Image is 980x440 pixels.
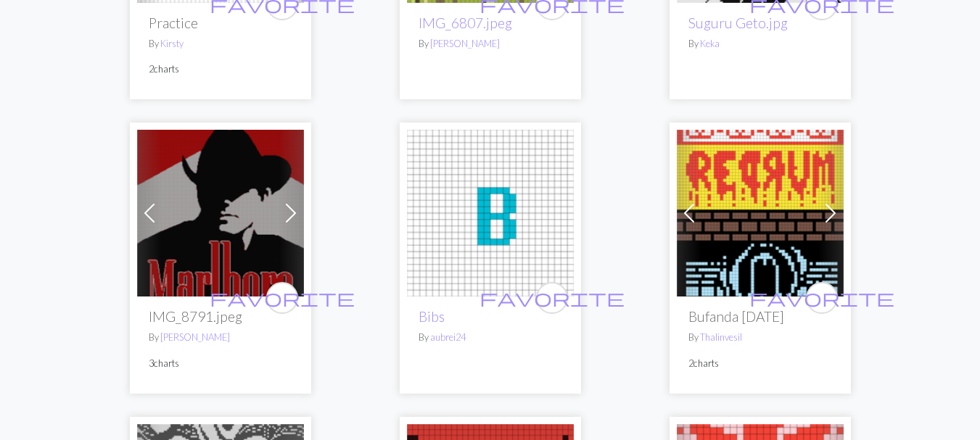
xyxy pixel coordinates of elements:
[210,283,355,312] i: favourite
[419,14,512,31] a: IMG_6807.jpeg
[407,130,574,296] img: Bibs
[688,14,788,31] a: Suguru Geto.jpg
[677,130,844,296] img: Bufanda Halloween 2025
[137,130,304,296] img: IMG_8791.jpeg
[430,331,466,343] a: aubrei24
[688,308,832,325] h2: Bufanda [DATE]
[677,204,844,218] a: Bufanda Halloween 2025
[700,38,720,49] a: Keka
[419,37,562,51] p: By
[419,308,445,325] a: Bibs
[536,282,568,314] button: favourite
[160,38,184,49] a: Kirsty
[149,331,292,344] p: By
[160,331,230,343] a: [PERSON_NAME]
[430,38,500,49] a: [PERSON_NAME]
[479,286,625,309] span: favorite
[479,283,625,312] i: favourite
[137,204,304,218] a: IMG_8791.jpeg
[700,331,742,343] a: Thalinvesil
[149,37,292,51] p: By
[749,286,894,309] span: favorite
[149,62,292,76] p: 2 charts
[149,357,292,370] p: 3 charts
[149,14,292,31] h2: Practice
[419,331,562,344] p: By
[266,282,298,314] button: favourite
[688,331,832,344] p: By
[407,204,574,218] a: Bibs
[749,283,894,312] i: favourite
[210,286,355,309] span: favorite
[149,308,292,325] h2: IMG_8791.jpeg
[688,357,832,370] p: 2 charts
[688,37,832,51] p: By
[806,282,838,314] button: favourite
